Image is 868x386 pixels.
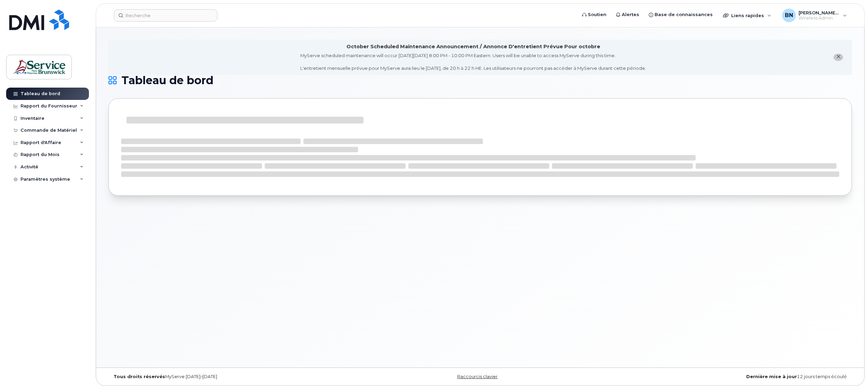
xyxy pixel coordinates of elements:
[121,75,213,86] span: Tableau de bord
[300,52,646,72] div: MyServe scheduled maintenance will occur [DATE][DATE] 8:00 PM - 10:00 PM Eastern. Users will be u...
[746,374,797,379] strong: Dernière mise à jour
[457,374,498,379] a: Raccourcis clavier
[833,54,843,61] button: close notification
[346,43,600,50] div: October Scheduled Maintenance Announcement / Annonce D'entretient Prévue Pour octobre
[108,374,356,379] div: MyServe [DATE]–[DATE]
[114,374,165,379] strong: Tous droits réservés
[604,374,852,379] div: 12 jours temps écoulé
